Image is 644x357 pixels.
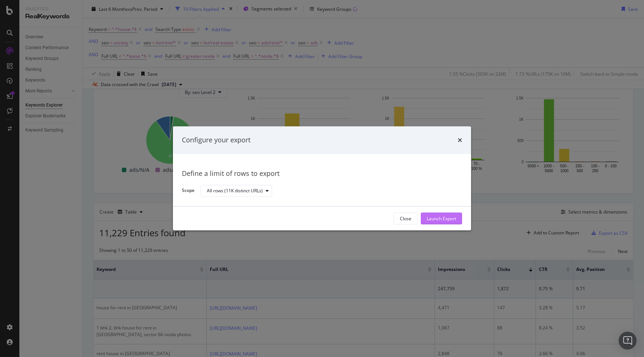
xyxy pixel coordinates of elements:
div: Define a limit of rows to export [182,169,462,178]
button: Close [394,213,418,225]
div: All rows (11K distinct URLs) [207,189,263,193]
div: Configure your export [182,135,250,145]
label: Scope [182,187,195,196]
button: All rows (11K distinct URLs) [201,185,272,197]
div: Launch Export [427,215,456,222]
div: Open Intercom Messenger [619,332,637,350]
div: times [458,135,462,145]
button: Launch Export [421,213,462,225]
div: Close [400,215,411,222]
div: modal [173,126,471,230]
